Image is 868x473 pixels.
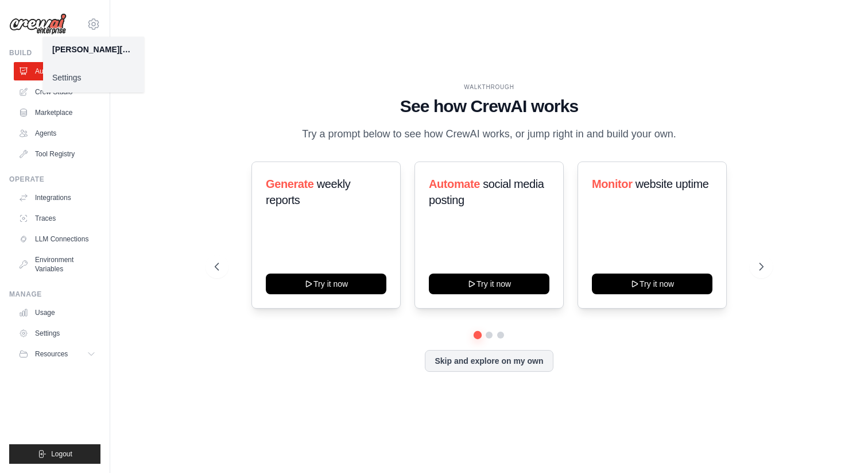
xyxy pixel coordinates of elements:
[14,324,100,343] a: Settings
[14,83,100,101] a: Crew Studio
[14,189,100,207] a: Integrations
[14,251,100,278] a: Environment Variables
[592,178,633,190] span: Monitor
[14,209,100,228] a: Traces
[425,350,553,372] button: Skip and explore on my own
[811,418,868,473] div: Widget de chat
[9,48,100,57] div: Build
[266,178,314,190] span: Generate
[52,44,135,55] div: [PERSON_NAME][EMAIL_ADDRESS][PERSON_NAME][DOMAIN_NAME]
[14,303,100,322] a: Usage
[9,290,100,299] div: Manage
[14,103,100,122] a: Marketplace
[592,274,712,294] button: Try it now
[296,126,682,143] p: Try a prompt below to see how CrewAI works, or jump right in and build your own.
[215,83,764,91] div: WALKTHROUGH
[429,178,480,190] span: Automate
[266,178,350,206] span: weekly reports
[266,274,386,294] button: Try it now
[9,175,100,184] div: Operate
[14,345,100,363] button: Resources
[14,62,100,80] a: Automations
[35,349,68,359] span: Resources
[635,178,709,190] span: website uptime
[9,444,100,464] button: Logout
[14,230,100,248] a: LLM Connections
[51,449,72,459] span: Logout
[215,96,764,117] h1: See how CrewAI works
[43,67,144,88] a: Settings
[14,145,100,163] a: Tool Registry
[9,13,67,35] img: Logo
[811,418,868,473] iframe: Chat Widget
[429,274,549,294] button: Try it now
[14,124,100,143] a: Agents
[429,178,544,206] span: social media posting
